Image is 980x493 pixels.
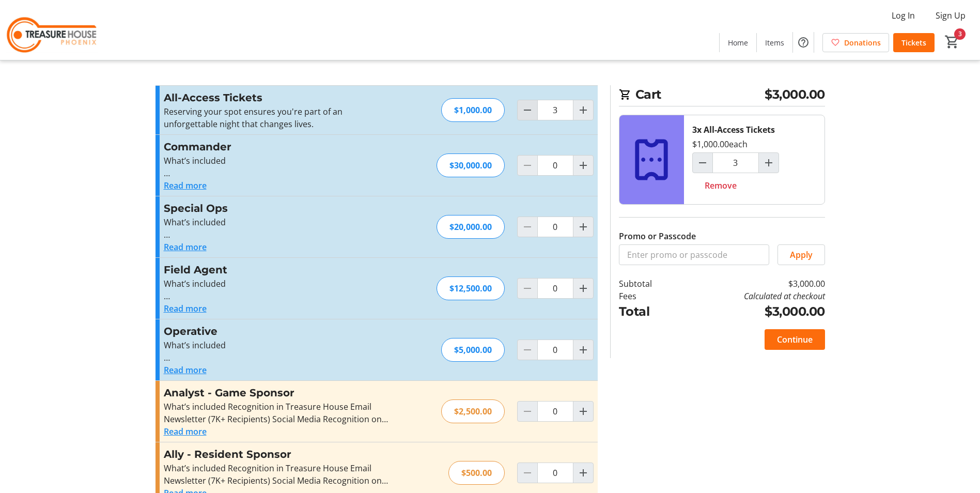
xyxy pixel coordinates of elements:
[844,37,881,48] span: Donations
[164,90,390,105] h3: All-Access Tickets
[765,85,825,104] span: $3,000.00
[678,302,825,321] td: $3,000.00
[441,399,505,423] div: $2,500.00
[777,244,825,265] button: Apply
[164,323,390,339] h3: Operative
[437,153,505,177] div: $30,000.00
[759,153,779,173] button: Increment by one
[537,401,573,422] input: Analyst - Game Sponsor Quantity
[790,249,813,261] span: Apply
[164,364,207,376] button: Read more
[573,100,593,120] button: Increment by one
[164,139,390,155] h3: Commander
[164,462,390,487] div: What’s included Recognition in Treasure House Email Newsletter (7K+ Recipients) Social Media Reco...
[537,278,573,299] input: Field Agent Quantity
[164,241,207,253] button: Read more
[936,9,966,22] span: Sign Up
[619,244,769,265] input: Enter promo or passcode
[164,179,207,192] button: Read more
[943,33,961,51] button: Cart
[619,278,679,290] td: Subtotal
[164,385,390,400] h3: Analyst - Game Sponsor
[619,290,679,302] td: Fees
[720,33,756,52] a: Home
[537,463,573,483] input: Ally - Resident Sponsor Quantity
[164,201,390,216] h3: Special Ops
[164,216,390,228] p: What’s included
[705,179,737,192] span: Remove
[537,155,573,176] input: Commander Quantity
[164,262,390,278] h3: Field Agent
[692,124,775,136] div: 3x All-Access Tickets
[728,37,748,48] span: Home
[164,155,390,167] p: What’s included
[437,215,505,239] div: $20,000.00
[678,278,825,290] td: $3,000.00
[883,7,923,24] button: Log In
[573,217,593,237] button: Increment by one
[164,302,207,315] button: Read more
[164,339,390,351] p: What’s included
[537,217,573,237] input: Special Ops Quantity
[164,400,390,425] div: What’s included Recognition in Treasure House Email Newsletter (7K+ Recipients) Social Media Reco...
[892,9,915,22] span: Log In
[901,37,926,48] span: Tickets
[793,32,814,53] button: Help
[927,7,974,24] button: Sign Up
[692,138,748,150] div: $1,000.00 each
[712,152,759,173] input: All-Access Tickets Quantity
[765,37,784,48] span: Items
[573,402,593,421] button: Increment by one
[448,461,505,485] div: $500.00
[893,33,935,52] a: Tickets
[619,85,825,106] h2: Cart
[537,340,573,360] input: Operative Quantity
[537,100,573,120] input: All-Access Tickets Quantity
[573,279,593,298] button: Increment by one
[692,175,749,196] button: Remove
[6,4,98,56] img: Treasure House's Logo
[678,290,825,302] td: Calculated at checkout
[777,333,813,346] span: Continue
[573,340,593,360] button: Increment by one
[164,446,390,462] h3: Ally - Resident Sponsor
[619,230,696,242] label: Promo or Passcode
[164,278,390,290] p: What’s included
[573,156,593,175] button: Increment by one
[164,425,207,438] button: Read more
[765,329,825,350] button: Continue
[441,338,505,362] div: $5,000.00
[619,302,679,321] td: Total
[757,33,792,52] a: Items
[573,463,593,483] button: Increment by one
[164,105,390,130] p: Reserving your spot ensures you're part of an unforgettable night that changes lives.
[518,100,537,120] button: Decrement by one
[441,98,505,122] div: $1,000.00
[822,33,889,52] a: Donations
[693,153,712,173] button: Decrement by one
[437,276,505,300] div: $12,500.00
